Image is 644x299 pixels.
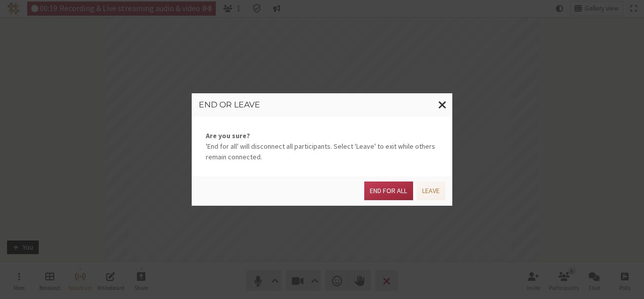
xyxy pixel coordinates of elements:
button: Leave [417,182,445,200]
strong: Are you sure? [206,131,438,141]
div: 'End for all' will disconnect all participants. Select 'Leave' to exit while others remain connec... [192,116,452,176]
button: End for all [364,182,413,200]
button: Close modal [433,93,452,116]
h3: End or leave [199,100,445,109]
